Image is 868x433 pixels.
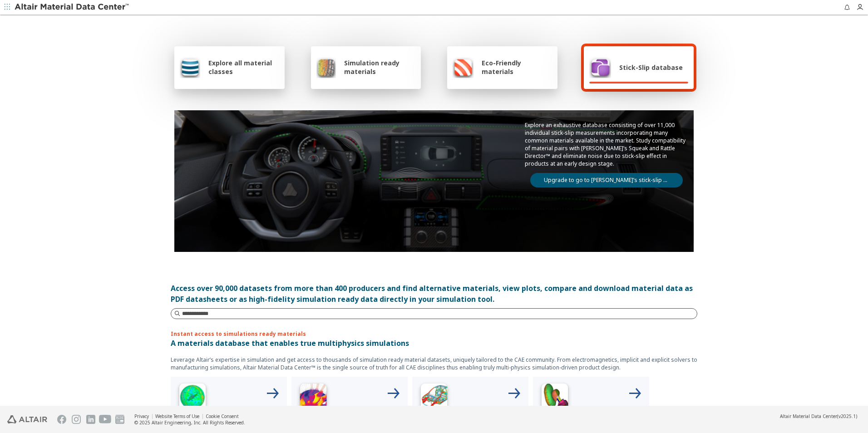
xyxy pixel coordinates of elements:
span: Altair Material Data Center [780,413,837,419]
span: Explore all material classes [208,59,279,76]
span: Eco-Friendly materials [482,59,552,76]
p: Explore an exhaustive database consisting of over 11,000 individual stick-slip measurements incor... [525,121,688,167]
img: Structural Analyses Icon [416,380,452,417]
span: Stick-Slip database [619,63,683,72]
img: Low Frequency Icon [295,380,331,417]
a: Website Terms of Use [155,413,199,419]
img: Crash Analyses Icon [537,380,573,417]
p: Instant access to simulations ready materials [171,330,697,338]
span: Simulation ready materials [344,59,415,76]
div: (v2025.1) [780,413,857,419]
img: Altair Material Data Center [15,3,130,12]
img: Simulation ready materials [316,56,336,78]
img: Stick-Slip database [589,56,611,78]
p: Leverage Altair’s expertise in simulation and get access to thousands of simulation ready materia... [171,356,697,371]
p: A materials database that enables true multiphysics simulations [171,338,697,349]
img: High Frequency Icon [174,380,211,417]
a: Cookie Consent [206,413,239,419]
img: Eco-Friendly materials [453,56,473,78]
img: Altair Engineering [7,415,47,423]
a: Privacy [134,413,149,419]
div: © 2025 Altair Engineering, Inc. All Rights Reserved. [134,419,245,426]
div: Access over 90,000 datasets from more than 400 producers and find alternative materials, view plo... [171,283,697,305]
img: Explore all material classes [180,56,200,78]
a: Upgrade to go to [PERSON_NAME]’s stick-slip database [530,173,683,187]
